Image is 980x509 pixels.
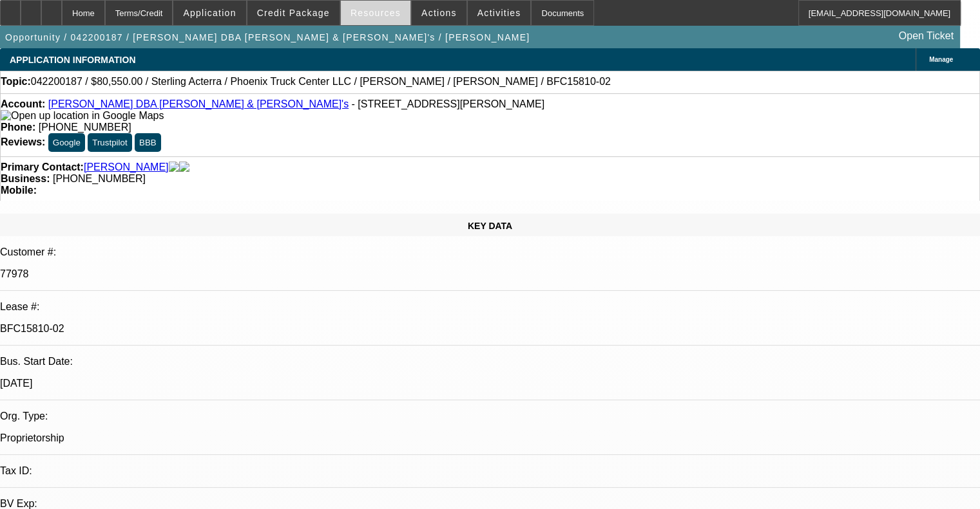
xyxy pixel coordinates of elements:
strong: Topic: [1,76,31,88]
span: Application [183,8,236,18]
img: linkedin-icon.png [179,162,189,173]
button: Resources [341,1,410,25]
strong: Phone: [1,122,35,133]
span: Credit Package [257,8,330,18]
img: Open up location in Google Maps [1,110,164,122]
button: Google [48,133,85,152]
span: Manage [929,56,953,63]
span: Activities [477,8,521,18]
button: BBB [135,133,161,152]
span: [PHONE_NUMBER] [39,122,131,133]
strong: Primary Contact: [1,162,84,173]
strong: Mobile: [1,185,37,196]
span: APPLICATION INFORMATION [10,55,135,65]
span: Actions [421,8,457,18]
span: 042200187 / $80,550.00 / Sterling Acterra / Phoenix Truck Center LLC / [PERSON_NAME] / [PERSON_NA... [31,76,611,88]
span: Opportunity / 042200187 / [PERSON_NAME] DBA [PERSON_NAME] & [PERSON_NAME]'s / [PERSON_NAME] [5,32,530,42]
span: [PHONE_NUMBER] [53,173,146,184]
strong: Business: [1,173,50,184]
button: Trustpilot [88,133,131,152]
button: Activities [468,1,531,25]
button: Application [173,1,245,25]
strong: Reviews: [1,136,45,147]
a: [PERSON_NAME] [84,162,169,173]
a: Open Ticket [894,25,959,47]
button: Actions [412,1,466,25]
button: Credit Package [247,1,340,25]
span: Resources [351,8,401,18]
strong: Account: [1,98,45,109]
img: facebook-icon.png [169,162,179,173]
span: - [STREET_ADDRESS][PERSON_NAME] [352,98,545,109]
a: View Google Maps [1,110,164,121]
a: [PERSON_NAME] DBA [PERSON_NAME] & [PERSON_NAME]'s [48,98,349,109]
span: KEY DATA [468,221,512,231]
